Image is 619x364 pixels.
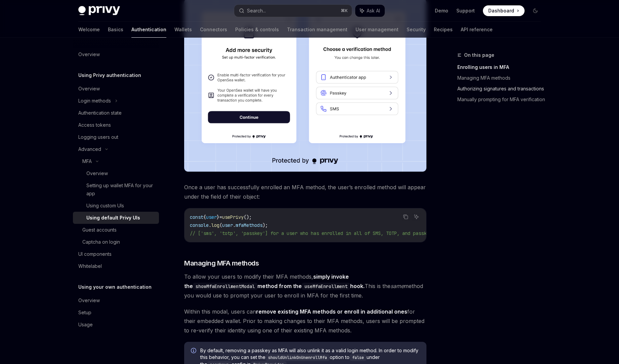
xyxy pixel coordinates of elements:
[190,222,209,228] span: console
[73,248,159,260] a: UI components
[407,22,426,38] a: Security
[236,222,262,228] span: mfaMethods
[456,7,475,14] a: Support
[82,238,120,246] div: Captcha on login
[78,321,93,329] div: Usage
[457,94,546,105] a: Manually prompting for MFA verification
[191,348,198,355] svg: Info
[412,212,421,221] button: Ask AI
[78,97,111,105] div: Login methods
[73,167,159,179] a: Overview
[457,62,546,73] a: Enrolling users in MFA
[78,309,91,317] div: Setup
[488,7,514,14] span: Dashboard
[184,307,426,335] span: Within this modal, users can for their embedded wallet. Prior to making changes to their MFA meth...
[200,22,227,38] a: Connectors
[222,222,233,228] span: user
[78,296,100,305] div: Overview
[457,73,546,83] a: Managing MFA methods
[78,50,100,58] div: Overview
[131,22,166,38] a: Authentication
[244,214,252,220] span: ();
[73,179,159,200] a: Setting up wallet MFA for your app
[219,214,222,220] span: =
[211,222,219,228] span: log
[184,183,426,201] span: Once a user has successfully enrolled an MFA method, the user’s enrolled method will appear under...
[78,133,118,141] div: Logging users out
[108,22,123,38] a: Basics
[190,230,443,236] span: // ['sms', 'totp', 'passkey'] for a user who has enrolled in all of SMS, TOTP, and passkey MFA
[78,109,122,117] div: Authentication state
[78,22,100,38] a: Welcome
[86,202,124,210] div: Using custom UIs
[78,121,111,129] div: Access tokens
[78,6,120,15] img: dark logo
[206,214,217,220] span: user
[73,224,159,236] a: Guest accounts
[73,83,159,95] a: Overview
[82,157,92,165] div: MFA
[265,354,330,361] code: shouldUnlinkOnUnenrollMfa
[219,222,222,228] span: (
[401,212,410,221] button: Copy the contents from the code block
[78,85,100,93] div: Overview
[390,283,404,289] em: same
[209,222,211,228] span: .
[193,283,257,290] code: showMfaEnrollmentModal
[355,5,385,17] button: Ask AI
[174,22,192,38] a: Wallets
[82,226,117,234] div: Guest accounts
[256,308,407,315] strong: remove existing MFA methods or enroll in additional ones
[483,5,525,16] a: Dashboard
[435,7,448,14] a: Demo
[302,283,350,290] code: useMfaEnrollment
[341,8,348,13] span: ⌘ K
[73,48,159,60] a: Overview
[73,212,159,224] a: Using default Privy UIs
[461,22,493,38] a: API reference
[73,319,159,331] a: Usage
[349,354,367,361] code: false
[434,22,453,38] a: Recipes
[78,250,112,258] div: UI components
[530,5,541,16] button: Toggle dark mode
[222,214,244,220] span: usePrivy
[73,200,159,212] a: Using custom UIs
[78,71,141,79] h5: Using Privy authentication
[86,169,108,177] div: Overview
[73,236,159,248] a: Captcha on login
[287,22,347,38] a: Transaction management
[78,262,102,270] div: Whitelabel
[73,131,159,143] a: Logging users out
[235,22,279,38] a: Policies & controls
[73,260,159,272] a: Whitelabel
[78,145,101,153] div: Advanced
[73,107,159,119] a: Authentication state
[184,258,259,268] span: Managing MFA methods
[73,307,159,319] a: Setup
[203,214,206,220] span: {
[356,22,399,38] a: User management
[247,7,266,15] div: Search...
[78,283,152,291] h5: Using your own authentication
[86,214,140,222] div: Using default Privy UIs
[190,214,203,220] span: const
[73,119,159,131] a: Access tokens
[73,294,159,307] a: Overview
[262,222,268,228] span: );
[86,181,155,198] div: Setting up wallet MFA for your app
[217,214,219,220] span: }
[464,51,494,59] span: On this page
[457,83,546,94] a: Authorizing signatures and transactions
[367,7,380,14] span: Ask AI
[234,5,352,17] button: Search...⌘K
[184,272,426,300] span: To allow your users to modify their MFA methods, This is the method you would use to prompt your ...
[233,222,236,228] span: .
